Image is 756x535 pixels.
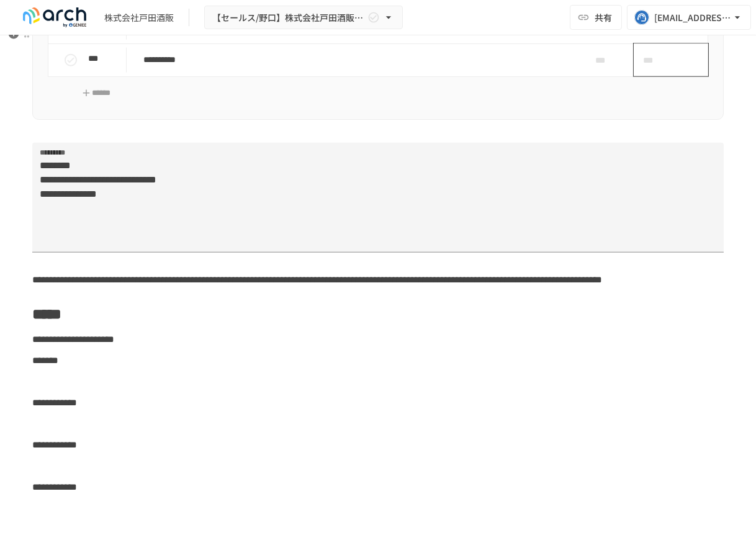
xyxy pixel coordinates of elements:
[654,10,731,25] div: [EMAIL_ADDRESS][DOMAIN_NAME]
[58,48,83,73] button: status
[212,10,365,25] span: 【セールス/野口】株式会社戸田酒販様_初期設定サポート
[595,11,612,24] span: 共有
[15,7,94,27] img: logo-default@2x-9cf2c760.svg
[570,5,622,30] button: 共有
[104,11,174,24] div: 株式会社戸田酒販
[204,6,403,30] button: 【セールス/野口】株式会社戸田酒販様_初期設定サポート
[627,5,751,30] button: [EMAIL_ADDRESS][DOMAIN_NAME]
